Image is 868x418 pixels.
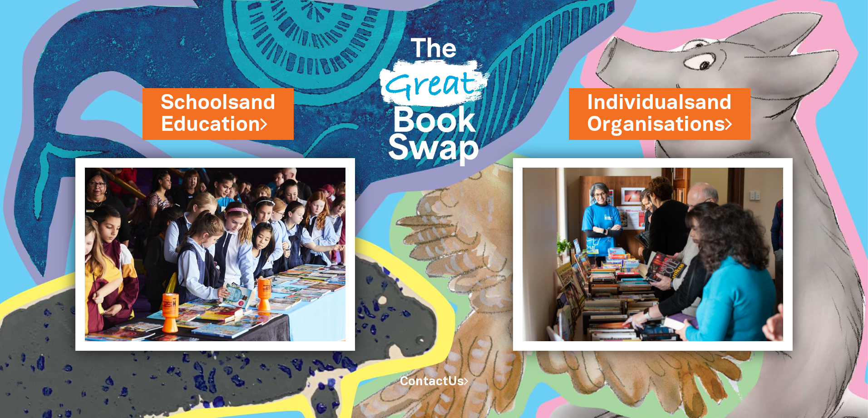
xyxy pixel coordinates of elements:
a: ContactUs [400,376,469,388]
img: Schools and Education [75,158,355,351]
bbb: Organis [587,110,664,139]
a: SchoolsandEducation [161,89,276,139]
bbb: U [448,376,457,388]
bbb: an [239,89,263,117]
bbb: Indivi [587,89,641,117]
bbb: an [695,89,719,117]
span: tion [161,110,260,139]
span: act s [400,376,464,388]
bbb: Educa [161,110,222,139]
span: ols d [161,89,276,117]
a: IndividualsandOrganisations [587,89,732,139]
bbb: Scho [161,89,210,117]
span: ations [587,110,725,139]
bbb: Cont [400,376,429,388]
img: Great Bookswap logo [369,11,500,185]
img: Individuals and Organisations [513,158,792,351]
span: duals d [587,89,732,117]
